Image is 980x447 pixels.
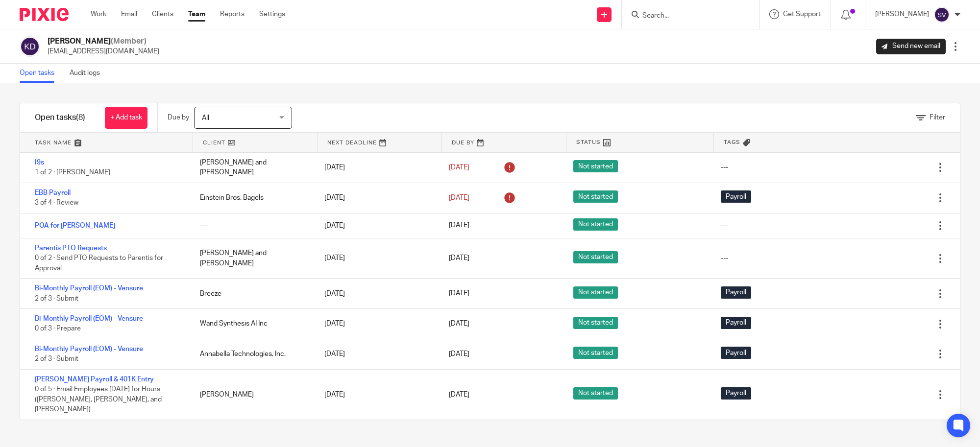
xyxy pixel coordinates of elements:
a: Email [121,9,137,19]
a: POA for [PERSON_NAME] [35,222,115,229]
span: 3 of 4 · Review [35,199,78,206]
span: Payroll [721,387,751,400]
p: Due by [168,113,189,122]
div: [PERSON_NAME] and [PERSON_NAME] [190,153,315,183]
span: Payroll [721,190,751,203]
span: Not started [573,218,618,231]
div: [DATE] [315,314,439,333]
a: [PERSON_NAME] Payroll & 401K Entry [35,376,154,383]
a: I9s [35,159,44,166]
span: Tags [724,138,740,146]
span: [DATE] [449,164,469,171]
span: 0 of 2 · Send PTO Requests to Parentis for Approval [35,255,163,272]
span: Payroll [721,347,751,359]
span: 2 of 3 · Submit [35,295,78,302]
div: Einstein Bros. Bagels [190,188,315,208]
div: --- [721,253,728,263]
a: Settings [259,9,285,19]
div: [DATE] [315,216,439,235]
a: Clients [152,9,173,19]
span: 0 of 3 · Prepare [35,326,81,332]
a: Send new email [876,39,946,54]
a: Open tasks [20,64,62,83]
div: Breeze [190,284,315,304]
a: Audit logs [70,64,107,83]
span: Not started [573,251,618,263]
span: [DATE] [449,321,469,328]
h1: Open tasks [35,113,85,123]
div: [DATE] [315,385,439,404]
span: Not started [573,286,618,299]
span: Not started [573,387,618,400]
span: [DATE] [449,391,469,398]
span: Get Support [783,11,821,18]
span: Not started [573,347,618,359]
span: [DATE] [449,222,469,229]
a: + Add task [105,107,147,129]
a: Bi-Monthly Payroll (EOM) - Vensure [35,315,143,322]
div: [PERSON_NAME] [190,385,315,404]
a: Work [91,9,106,19]
span: (8) [76,114,85,121]
div: [DATE] [315,284,439,304]
span: [DATE] [449,255,469,261]
span: All [202,115,209,121]
span: [DATE] [449,194,469,201]
div: [DATE] [315,158,439,177]
div: [PERSON_NAME] and [PERSON_NAME] [190,243,315,273]
img: svg%3E [20,36,40,57]
div: --- [721,163,728,172]
div: [DATE] [315,344,439,364]
a: Bi-Monthly Payroll (EOM) - Vensure [35,285,143,292]
p: [PERSON_NAME] [875,9,929,19]
span: Not started [573,160,618,172]
a: Team [188,9,205,19]
span: 1 of 2 · [PERSON_NAME] [35,169,110,176]
span: Not started [573,190,618,203]
div: --- [190,216,315,235]
a: Parentis PTO Requests [35,245,107,252]
img: Pixie [20,8,69,21]
a: EBB Payroll [35,189,71,196]
a: Bi-Monthly Payroll (EOM) - Vensure [35,346,143,353]
img: svg%3E [934,7,950,23]
div: [DATE] [315,188,439,208]
div: --- [721,221,728,231]
a: Reports [220,9,245,19]
span: [DATE] [449,351,469,357]
span: Filter [930,114,945,121]
p: [EMAIL_ADDRESS][DOMAIN_NAME] [48,47,159,56]
input: Search [641,12,730,21]
span: 0 of 5 · Email Employees [DATE] for Hours ([PERSON_NAME], [PERSON_NAME], and [PERSON_NAME]) [35,386,162,413]
h2: [PERSON_NAME] [48,36,159,47]
span: Not started [573,317,618,329]
span: Payroll [721,317,751,329]
span: Payroll [721,286,751,299]
span: 2 of 3 · Submit [35,356,78,363]
div: [DATE] [315,248,439,268]
div: Annabella Technologies, Inc. [190,344,315,364]
div: Wand Synthesis AI Inc [190,314,315,333]
span: Status [576,138,601,146]
span: [DATE] [449,290,469,297]
span: (Member) [111,37,147,45]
